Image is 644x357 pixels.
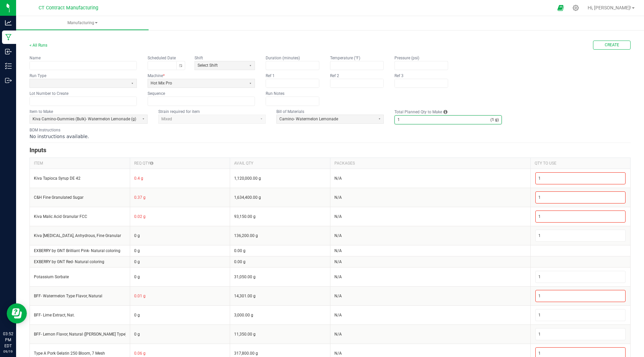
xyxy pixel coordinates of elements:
[246,79,255,87] button: Select
[195,56,203,60] kendo-label: Shift
[334,176,342,181] span: N/A
[246,61,255,70] button: Select
[5,48,12,55] inline-svg: Inbound
[266,73,275,78] kendo-label: Ref 1
[334,313,342,317] span: N/A
[130,188,230,207] td: 0.37 g
[605,42,619,48] span: Create
[279,116,372,122] span: Camino- Watermelon Lemonade
[593,41,631,50] button: Create
[130,267,230,286] td: 0 g
[30,91,68,96] kendo-label: Lot Number to Create
[158,115,266,124] app-dropdownlist-async: Mixed
[30,128,60,132] kendo-label: BOM Instructions
[30,56,41,60] kendo-label: Name
[151,80,244,86] span: Hot Mix Pro
[230,324,330,344] td: 11,350.00 g
[375,115,383,123] button: Select
[30,134,89,139] span: No instructions available.
[16,16,149,30] a: Manufacturing
[16,20,149,26] span: Manufacturing
[130,207,230,226] td: 0.02 g
[330,73,339,78] kendo-label: Ref 2
[139,115,147,123] button: Select
[230,245,330,256] td: 0.00 g
[394,109,442,115] label: Total Planned Qty to Make
[5,77,12,84] inline-svg: Outbound
[5,34,12,41] inline-svg: Manufacturing
[443,109,447,115] i: Each BOM has a Qty to Create in a single "kit". Total Planned Qty to Make is the number of kits p...
[276,109,304,114] label: Bill of Materials
[230,188,330,207] td: 1,634,400.00 g
[148,73,165,78] kendo-label: Machine
[30,109,53,114] label: Item to Make
[130,226,230,245] td: 0 g
[39,5,98,11] span: CT Contract Manufacturing
[130,158,230,169] th: REQ QTY
[30,115,148,124] app-dropdownlist-async: Kiva Camino-Gummies (Bulk)- Watermelon Lemonade (g)
[334,332,342,337] span: N/A
[130,169,230,188] td: 0.4 g
[5,19,12,26] inline-svg: Analytics
[198,63,244,68] span: Select Shift
[130,305,230,324] td: 0 g
[128,79,137,87] button: Select
[30,43,47,48] a: < All Runs
[572,5,580,11] div: Manage settings
[230,207,330,226] td: 93,150.00 g
[230,158,330,169] th: AVAIL QTY
[130,245,230,256] td: 0 g
[7,303,27,323] iframe: Resource center
[266,56,300,60] kendo-label: Duration (minutes)
[30,158,130,169] th: ITEM
[276,115,384,124] app-dropdownlist-async: Camino- Watermelon Lemonade
[230,169,330,188] td: 1,120,000.00 g
[30,73,46,78] kendo-label: Run Type
[334,214,342,219] span: N/A
[230,267,330,286] td: 31,050.00 g
[334,294,342,298] span: N/A
[3,331,13,349] p: 03:52 PM EDT
[130,256,230,267] td: 0 g
[530,158,631,169] th: QTY TO USE
[330,158,530,169] th: PACKAGES
[130,286,230,305] td: 0.01 g
[588,5,631,10] span: Hi, [PERSON_NAME]!
[33,116,136,122] span: Kiva Camino-Gummies (Bulk)- Watermelon Lemonade (g)
[490,117,501,123] strong: (1 g)
[266,91,284,96] kendo-label: Run Notes
[230,256,330,267] td: 0.00 g
[334,275,342,279] span: N/A
[394,55,419,61] label: Pressure (psi)
[334,248,342,253] span: N/A
[230,286,330,305] td: 14,301.00 g
[334,259,342,264] span: N/A
[148,56,176,60] kendo-label: Scheduled Date
[158,109,200,114] label: Strain required for item
[330,56,360,60] kendo-label: Temperature (°F)
[394,73,404,78] label: Ref 3
[230,305,330,324] td: 3,000.00 g
[148,91,165,96] kendo-label: Sequence
[150,161,153,166] i: Required quantity is influenced by Number of New Pkgs and Qty per Pkg.
[334,233,342,238] span: N/A
[30,145,631,155] h3: Inputs
[334,195,342,200] span: N/A
[334,351,342,356] span: N/A
[130,324,230,344] td: 0 g
[553,1,568,14] span: Open Ecommerce Menu
[5,63,12,69] inline-svg: Inventory
[3,349,13,354] p: 09/19
[176,61,185,70] button: Toggle calendar
[148,79,255,88] app-dropdownlist-async: Hot Mix Pro
[230,226,330,245] td: 136,200.00 g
